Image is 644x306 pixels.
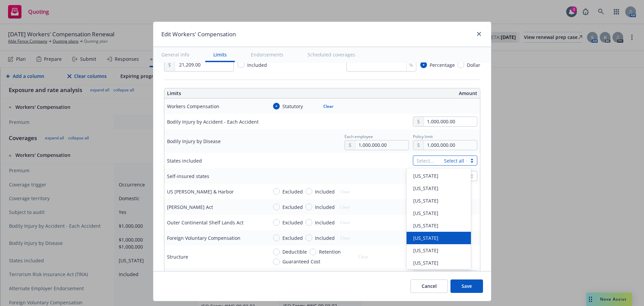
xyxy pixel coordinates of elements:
span: Dollar [467,61,480,69]
span: Included [315,188,335,195]
span: Excluded [282,234,303,242]
input: Excluded [273,234,280,241]
input: Percentage [420,61,427,68]
input: Deductible [273,249,280,255]
input: 0.00 [424,117,477,126]
span: Deductible [282,248,307,255]
div: Bodily Injury by Accident - Each Accident [167,118,259,125]
span: [US_STATE] [413,210,438,217]
button: Scheduled coverages [300,47,363,62]
span: % [409,61,413,69]
div: Bodily Injury by Disease [167,138,221,145]
span: [US_STATE] [413,222,438,229]
span: Percentage [430,61,455,69]
div: Self-insured states [167,173,209,180]
span: Policy limit [413,134,433,139]
input: 0.00 [424,140,477,150]
input: Included [306,234,312,241]
h1: Edit Workers' Compensation [161,30,236,39]
button: Cancel [411,279,448,293]
input: Excluded [273,188,280,195]
th: Limits [164,88,290,98]
button: Clear [319,101,337,111]
span: Excluded [282,204,303,211]
input: 0.00 [356,140,408,150]
a: Select all [444,158,464,164]
input: 0.00 [175,58,233,71]
div: US [PERSON_NAME] & Harbor [167,188,234,195]
span: Statutory [282,103,303,110]
button: Endorsements [243,47,291,62]
input: Included [306,188,312,195]
input: Dollar [458,61,464,68]
input: 0.00 [424,271,477,280]
div: States included [167,157,202,164]
button: Limits [205,47,235,62]
span: Included [315,234,335,242]
span: Excluded [282,188,303,195]
button: Save [450,279,483,293]
input: Excluded [273,204,280,210]
div: Structure [167,253,188,260]
span: Included [315,219,335,226]
th: Amount [325,88,480,98]
div: Foreign Voluntary Compensation [167,234,240,242]
input: Excluded [273,219,280,226]
span: [US_STATE] [413,247,438,254]
span: Guaranteed Cost [282,258,320,265]
span: Included [247,62,267,68]
div: Outer Continental Shelf Lands Act [167,219,244,226]
span: [US_STATE] [413,259,438,266]
div: [PERSON_NAME] Act [167,204,213,211]
input: Included [306,204,312,210]
div: Workers Compensation [167,103,219,110]
span: [US_STATE] [413,185,438,192]
a: close [475,30,483,38]
span: [US_STATE] [413,234,438,242]
span: Included [315,204,335,211]
input: Included [306,219,312,226]
input: Retention [310,249,316,255]
span: [US_STATE] [413,197,438,204]
input: Statutory [273,103,280,110]
button: General info [153,47,197,62]
span: [US_STATE] [413,172,438,179]
span: Each employee [344,134,373,139]
span: Retention [319,248,341,255]
input: Guaranteed Cost [273,258,280,265]
span: Excluded [282,219,303,226]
